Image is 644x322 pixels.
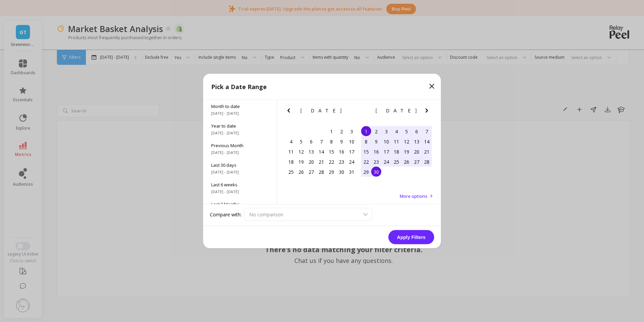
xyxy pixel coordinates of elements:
[401,146,412,157] div: Choose Thursday, June 19th, 2025
[371,146,381,157] div: Choose Monday, June 16th, 2025
[361,157,371,167] div: Choose Sunday, June 22nd, 2025
[316,167,326,177] div: Choose Wednesday, May 28th, 2025
[412,136,422,146] div: Choose Friday, June 13th, 2025
[391,157,401,167] div: Choose Wednesday, June 25th, 2025
[347,167,357,177] div: Choose Saturday, May 31st, 2025
[401,126,412,136] div: Choose Thursday, June 5th, 2025
[211,189,269,194] span: [DATE] - [DATE]
[376,108,418,113] span: [DATE]
[211,103,269,109] span: Month to date
[326,167,336,177] div: Choose Thursday, May 29th, 2025
[422,126,432,136] div: Choose Saturday, June 7th, 2025
[326,126,336,136] div: Choose Thursday, May 1st, 2025
[371,136,381,146] div: Choose Monday, June 9th, 2025
[348,107,358,117] button: Next Month
[347,157,357,167] div: Choose Saturday, May 24th, 2025
[316,146,326,157] div: Choose Wednesday, May 14th, 2025
[211,182,269,188] span: Last 6 weeks
[336,157,347,167] div: Choose Friday, May 23rd, 2025
[211,82,267,91] p: Pick a Date Range
[361,126,432,177] div: month 2025-06
[391,146,401,157] div: Choose Wednesday, June 18th, 2025
[296,167,306,177] div: Choose Monday, May 26th, 2025
[361,146,371,157] div: Choose Sunday, June 15th, 2025
[336,146,347,157] div: Choose Friday, May 16th, 2025
[316,136,326,146] div: Choose Wednesday, May 7th, 2025
[400,193,427,199] span: More options
[211,142,269,149] span: Previous Month
[412,146,422,157] div: Choose Friday, June 20th, 2025
[412,157,422,167] div: Choose Friday, June 27th, 2025
[211,123,269,129] span: Year to date
[347,126,357,136] div: Choose Saturday, May 3rd, 2025
[381,146,391,157] div: Choose Tuesday, June 17th, 2025
[361,136,371,146] div: Choose Sunday, June 8th, 2025
[326,157,336,167] div: Choose Thursday, May 22nd, 2025
[300,108,343,113] span: [DATE]
[211,150,269,155] span: [DATE] - [DATE]
[388,230,434,244] button: Apply Filters
[401,157,412,167] div: Choose Thursday, June 26th, 2025
[371,157,381,167] div: Choose Monday, June 23rd, 2025
[296,136,306,146] div: Choose Monday, May 5th, 2025
[306,167,316,177] div: Choose Tuesday, May 27th, 2025
[296,157,306,167] div: Choose Monday, May 19th, 2025
[286,136,296,146] div: Choose Sunday, May 4th, 2025
[286,167,296,177] div: Choose Sunday, May 25th, 2025
[306,157,316,167] div: Choose Tuesday, May 20th, 2025
[211,201,269,207] span: Last 3 Months
[422,136,432,146] div: Choose Saturday, June 14th, 2025
[306,136,316,146] div: Choose Tuesday, May 6th, 2025
[326,146,336,157] div: Choose Thursday, May 15th, 2025
[401,136,412,146] div: Choose Thursday, June 12th, 2025
[347,136,357,146] div: Choose Saturday, May 10th, 2025
[381,126,391,136] div: Choose Tuesday, June 3rd, 2025
[422,157,432,167] div: Choose Saturday, June 28th, 2025
[316,157,326,167] div: Choose Wednesday, May 21st, 2025
[381,136,391,146] div: Choose Tuesday, June 10th, 2025
[360,107,371,117] button: Previous Month
[347,146,357,157] div: Choose Saturday, May 17th, 2025
[286,126,357,177] div: month 2025-05
[286,157,296,167] div: Choose Sunday, May 18th, 2025
[336,136,347,146] div: Choose Friday, May 9th, 2025
[211,162,269,168] span: Last 30 days
[306,146,316,157] div: Choose Tuesday, May 13th, 2025
[391,136,401,146] div: Choose Wednesday, June 11th, 2025
[211,169,269,175] span: [DATE] - [DATE]
[326,136,336,146] div: Choose Thursday, May 8th, 2025
[336,126,347,136] div: Choose Friday, May 2nd, 2025
[211,130,269,136] span: [DATE] - [DATE]
[211,111,269,116] span: [DATE] - [DATE]
[371,126,381,136] div: Choose Monday, June 2nd, 2025
[296,146,306,157] div: Choose Monday, May 12th, 2025
[371,167,381,177] div: Choose Monday, June 30th, 2025
[391,126,401,136] div: Choose Wednesday, June 4th, 2025
[210,211,241,218] label: Compare with:
[422,146,432,157] div: Choose Saturday, June 21st, 2025
[361,126,371,136] div: Choose Sunday, June 1st, 2025
[361,167,371,177] div: Choose Sunday, June 29th, 2025
[423,107,433,117] button: Next Month
[285,107,295,117] button: Previous Month
[412,126,422,136] div: Choose Friday, June 6th, 2025
[336,167,347,177] div: Choose Friday, May 30th, 2025
[286,146,296,157] div: Choose Sunday, May 11th, 2025
[381,157,391,167] div: Choose Tuesday, June 24th, 2025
